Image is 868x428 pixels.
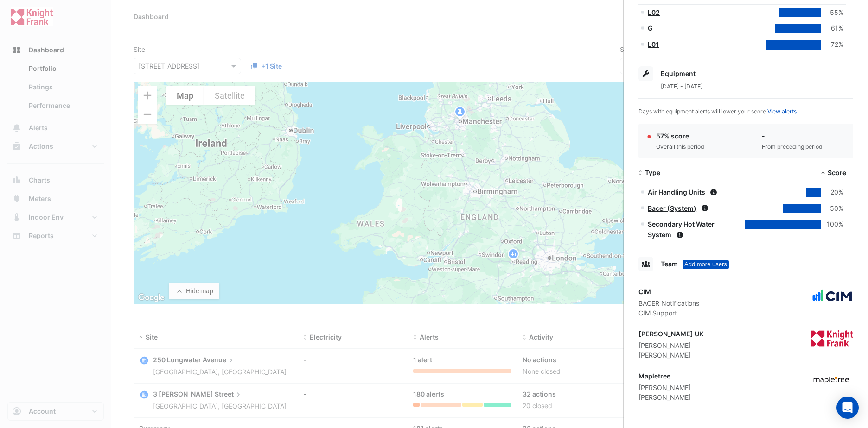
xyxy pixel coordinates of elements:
div: [PERSON_NAME] [638,350,703,360]
div: Overall this period [656,143,704,151]
span: Score [828,169,846,176]
div: - [762,131,823,141]
div: [PERSON_NAME] UK [638,329,703,339]
a: L01 [648,40,659,48]
div: BACER Notifications [638,298,699,308]
a: L02 [648,8,660,16]
div: 50% [821,203,843,214]
img: Knight Frank UK [811,329,853,347]
img: CIM [811,287,853,305]
span: [DATE] - [DATE] [661,83,702,90]
div: 100% [821,219,843,230]
div: 61% [821,23,843,34]
span: Team [661,260,678,268]
div: Tooltip anchor [683,260,729,269]
a: Bacer (System) [648,204,696,212]
a: Air Handling Units [648,188,705,196]
div: 72% [821,39,843,50]
a: Secondary Hot Water System [648,220,715,239]
img: Mapletree [811,371,853,390]
div: [PERSON_NAME] [638,383,691,392]
a: View alerts [767,108,797,115]
div: Mapletree [638,371,691,381]
div: 57% score [656,131,704,141]
div: Open Intercom Messenger [836,397,859,419]
span: Type [645,169,660,176]
div: CIM [638,287,699,296]
span: Days with equipment alerts will lower your score. [638,108,797,115]
span: Equipment [661,69,696,77]
div: From preceding period [762,143,823,151]
a: G [648,24,653,32]
div: 20% [821,187,843,198]
div: [PERSON_NAME] [638,392,691,402]
div: 55% [821,7,843,18]
div: CIM Support [638,308,699,318]
div: [PERSON_NAME] [638,340,703,350]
